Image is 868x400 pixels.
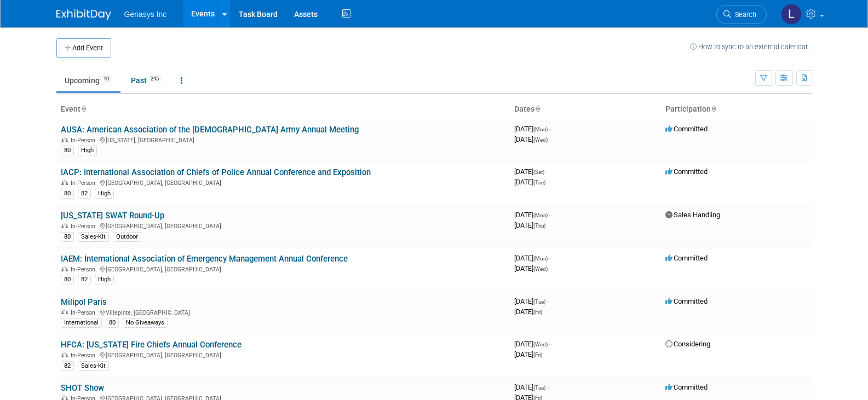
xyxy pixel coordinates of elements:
[549,125,551,133] span: -
[61,340,242,350] a: HFCA: [US_STATE] Fire Chiefs Annual Conference
[533,212,548,218] span: (Mon)
[71,179,99,187] span: In-Person
[514,178,545,186] span: [DATE]
[61,135,505,144] div: [US_STATE], [GEOGRAPHIC_DATA]
[78,146,97,155] div: High
[61,297,107,307] a: Milipol Paris
[711,105,716,113] a: Sort by Participation Type
[95,275,114,285] div: High
[533,137,548,143] span: (Wed)
[61,383,104,393] a: SHOT Show
[510,100,661,119] th: Dates
[533,352,542,358] span: (Fri)
[61,254,348,264] a: IAEM: International Association of Emergency Management Annual Conference
[533,266,548,272] span: (Wed)
[546,167,548,176] span: -
[61,221,505,230] div: [GEOGRAPHIC_DATA], [GEOGRAPHIC_DATA]
[514,167,548,176] span: [DATE]
[665,297,708,305] span: Committed
[514,135,548,143] span: [DATE]
[61,361,74,371] div: 82
[61,350,505,359] div: [GEOGRAPHIC_DATA], [GEOGRAPHIC_DATA]
[514,221,545,229] span: [DATE]
[514,297,549,305] span: [DATE]
[61,211,164,221] a: [US_STATE] SWAT Round-Up
[534,105,540,113] a: Sort by Start Date
[533,385,545,391] span: (Tue)
[61,308,505,316] div: Villepinte, [GEOGRAPHIC_DATA]
[61,232,74,242] div: 80
[665,340,710,348] span: Considering
[533,299,545,305] span: (Tue)
[665,125,708,133] span: Committed
[781,4,802,25] img: Lucy Temprano
[78,361,109,371] div: Sales-Kit
[147,75,162,83] span: 245
[71,309,99,316] span: In-Person
[78,275,91,285] div: 82
[56,38,111,58] button: Add Event
[61,275,74,285] div: 80
[123,70,170,91] a: Past245
[533,126,548,132] span: (Mon)
[56,100,510,119] th: Event
[533,341,548,347] span: (Wed)
[106,318,119,328] div: 80
[78,232,109,242] div: Sales-Kit
[113,232,141,242] div: Outdoor
[61,189,74,199] div: 80
[61,125,359,135] a: AUSA: American Association of the [DEMOGRAPHIC_DATA] Army Annual Meeting
[533,223,545,229] span: (Thu)
[731,10,756,19] span: Search
[56,70,120,91] a: Upcoming10
[61,146,74,155] div: 80
[71,223,99,230] span: In-Person
[514,254,551,262] span: [DATE]
[100,75,112,83] span: 10
[61,167,371,177] a: IACP: International Association of Chiefs of Police Annual Conference and Exposition
[78,189,91,199] div: 82
[61,352,68,357] img: In-Person Event
[514,264,548,273] span: [DATE]
[514,383,549,391] span: [DATE]
[61,179,68,185] img: In-Person Event
[61,137,68,142] img: In-Person Event
[514,211,551,219] span: [DATE]
[61,178,505,187] div: [GEOGRAPHIC_DATA], [GEOGRAPHIC_DATA]
[533,256,548,262] span: (Mon)
[56,9,111,20] img: ExhibitDay
[95,189,114,199] div: High
[549,211,551,219] span: -
[514,125,551,133] span: [DATE]
[665,254,708,262] span: Committed
[124,10,167,19] span: Genasys Inc
[71,352,99,359] span: In-Person
[533,169,544,175] span: (Sat)
[81,105,86,113] a: Sort by Event Name
[514,340,551,348] span: [DATE]
[665,211,720,219] span: Sales Handling
[549,254,551,262] span: -
[716,5,767,24] a: Search
[61,266,68,271] img: In-Person Event
[61,223,68,228] img: In-Person Event
[533,309,542,315] span: (Fri)
[665,383,708,391] span: Committed
[71,266,99,273] span: In-Person
[549,340,551,348] span: -
[665,167,708,176] span: Committed
[71,137,99,144] span: In-Person
[514,350,542,358] span: [DATE]
[690,43,812,51] a: How to sync to an external calendar...
[514,308,542,316] span: [DATE]
[61,309,68,315] img: In-Person Event
[661,100,812,119] th: Participation
[61,264,505,273] div: [GEOGRAPHIC_DATA], [GEOGRAPHIC_DATA]
[547,297,549,305] span: -
[61,318,102,328] div: International
[533,179,545,185] span: (Tue)
[123,318,168,328] div: No Giveaways
[547,383,549,391] span: -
